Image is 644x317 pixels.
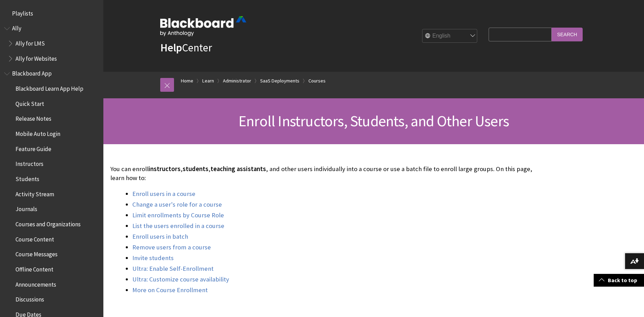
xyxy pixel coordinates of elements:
a: Enroll users in a course [132,190,195,198]
a: Ultra: Customize course availability [132,275,229,284]
span: Mobile Auto Login [16,128,60,137]
span: Playlists [12,8,33,17]
span: Enroll Instructors, Students, and Other Users [238,111,509,130]
span: Course Messages [16,249,58,258]
span: Course Content [16,234,54,243]
span: Blackboard App [12,68,52,77]
span: Ally [12,23,21,32]
span: Courses and Organizations [16,218,81,228]
a: Learn [202,77,214,85]
span: Discussions [16,294,44,303]
span: Announcements [16,279,56,288]
select: Site Language Selector [422,29,478,43]
p: You can enroll , , , and other users individually into a course or use a batch file to enroll lar... [110,165,535,182]
span: Journals [16,204,37,213]
span: Ally for LMS [16,38,45,47]
span: students [183,165,208,173]
span: Offline Content [16,264,53,273]
span: Blackboard Learn App Help [16,83,83,92]
span: Instructors [16,158,43,168]
a: Administrator [223,77,251,85]
span: Activity Stream [16,188,54,198]
a: Remove users from a course [132,243,211,251]
a: More on Course Enrollment [132,286,208,294]
a: Ultra: Enable Self-Enrollment [132,265,214,273]
a: List the users enrolled in a course [132,222,224,230]
span: Feature Guide [16,143,51,152]
a: Enroll users in batch [132,232,188,241]
a: Home [181,77,193,85]
span: Students [16,173,39,182]
span: Release Notes [16,113,51,122]
span: Ally for Websites [16,53,57,62]
input: Search [552,28,583,41]
a: Courses [308,77,326,85]
nav: Book outline for Anthology Ally Help [4,23,99,65]
a: HelpCenter [160,41,212,55]
strong: Help [160,41,182,55]
span: Quick Start [16,98,44,107]
a: Back to top [594,274,644,287]
a: Limit enrollments by Course Role [132,211,224,219]
nav: Book outline for Playlists [4,8,99,19]
a: Change a user's role for a course [132,200,222,209]
img: Blackboard by Anthology [160,16,246,36]
a: Invite students [132,254,174,262]
span: teaching assistants [211,165,266,173]
span: instructors [149,165,181,173]
a: SaaS Deployments [260,77,299,85]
